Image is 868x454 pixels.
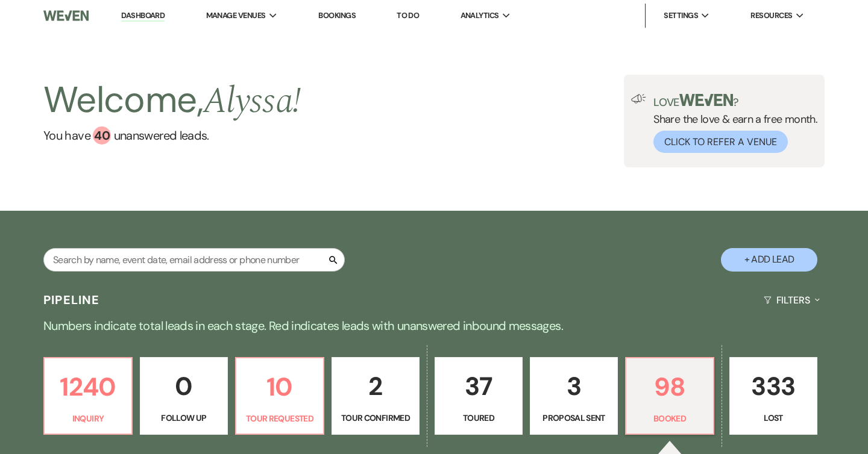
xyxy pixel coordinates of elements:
[52,367,124,407] p: 1240
[530,357,618,435] a: 3Proposal Sent
[43,357,133,435] a: 1240Inquiry
[646,94,817,153] div: Share the love & earn a free month.
[43,126,301,145] a: You have 40 unanswered leads.
[148,366,220,406] p: 0
[442,366,515,406] p: 37
[148,411,220,424] p: Follow Up
[43,291,100,308] h3: Pipeline
[121,10,165,22] a: Dashboard
[759,284,825,316] button: Filters
[43,3,89,28] img: Weven Logo
[653,94,817,108] p: Love ?
[318,10,356,20] a: Bookings
[442,411,515,424] p: Toured
[397,10,419,20] a: To Do
[332,357,420,435] a: 2Tour Confirmed
[750,10,792,22] span: Resources
[664,10,698,22] span: Settings
[625,357,714,435] a: 98Booked
[339,366,412,406] p: 2
[653,131,788,153] button: Click to Refer a Venue
[339,411,412,424] p: Tour Confirmed
[93,126,111,145] div: 40
[52,412,124,425] p: Inquiry
[631,94,646,104] img: loud-speaker-illustration.svg
[721,248,817,272] button: + Add Lead
[206,10,266,22] span: Manage Venues
[435,357,523,435] a: 37Toured
[679,94,733,106] img: weven-logo-green.svg
[737,366,810,406] p: 333
[203,73,301,129] span: Alyssa !
[235,357,324,435] a: 10Tour Requested
[244,367,316,407] p: 10
[538,366,610,406] p: 3
[140,357,228,435] a: 0Follow Up
[737,411,810,424] p: Lost
[538,411,610,424] p: Proposal Sent
[461,10,499,22] span: Analytics
[729,357,817,435] a: 333Lost
[43,248,345,272] input: Search by name, event date, email address or phone number
[244,412,316,425] p: Tour Requested
[634,367,706,407] p: 98
[43,75,301,126] h2: Welcome,
[634,412,706,425] p: Booked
